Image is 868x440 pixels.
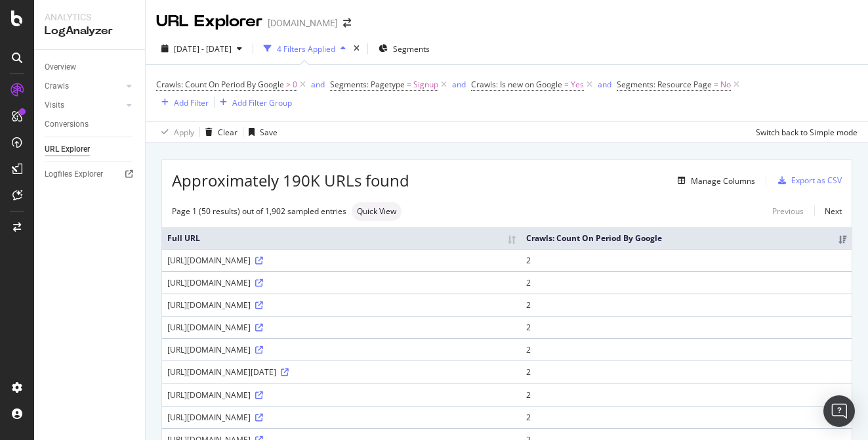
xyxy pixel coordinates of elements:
[471,79,562,90] span: Crawls: Is new on Google
[521,361,852,383] td: 2
[311,79,325,90] div: and
[720,76,731,94] span: No
[167,299,516,311] div: [URL][DOMAIN_NAME]
[45,99,123,112] a: Visits
[756,127,858,138] div: Switch back to Simple mode
[174,43,232,55] span: [DATE] - [DATE]
[45,118,136,131] a: Conversions
[174,97,209,108] div: Add Filter
[393,43,430,55] span: Segments
[407,79,411,90] span: =
[243,121,278,143] button: Save
[751,121,858,143] button: Switch back to Simple mode
[714,79,718,90] span: =
[564,79,569,90] span: =
[215,95,292,110] button: Add Filter Group
[277,43,335,55] div: 4 Filters Applied
[167,389,516,401] div: [URL][DOMAIN_NAME]
[45,99,64,112] div: Visits
[45,167,136,181] a: Logfiles Explorer
[521,338,852,361] td: 2
[343,18,351,28] div: arrow-right-arrow-left
[172,169,409,192] span: Approximately 190K URLs found
[45,11,134,24] div: Analytics
[45,167,103,181] div: Logfiles Explorer
[373,38,435,59] button: Segments
[521,294,852,316] td: 2
[45,79,123,93] a: Crawls
[357,208,396,215] span: Quick View
[167,344,516,355] div: [URL][DOMAIN_NAME]
[258,38,351,59] button: 4 Filters Applied
[521,271,852,294] td: 2
[156,121,194,143] button: Apply
[293,76,297,94] span: 0
[156,79,284,90] span: Crawls: Count On Period By Google
[521,316,852,338] td: 2
[156,95,209,110] button: Add Filter
[571,76,584,94] span: Yes
[521,249,852,271] td: 2
[814,202,842,221] a: Next
[45,60,76,74] div: Overview
[45,60,136,74] a: Overview
[598,78,611,91] button: and
[521,384,852,406] td: 2
[167,412,516,423] div: [URL][DOMAIN_NAME]
[617,79,712,90] span: Segments: Resource Page
[45,24,134,39] div: LogAnalyzer
[167,277,516,288] div: [URL][DOMAIN_NAME]
[167,366,516,378] div: [URL][DOMAIN_NAME][DATE]
[521,227,852,249] th: Crawls: Count On Period By Google: activate to sort column ascending
[45,79,69,93] div: Crawls
[691,175,755,187] div: Manage Columns
[45,143,90,156] div: URL Explorer
[218,127,238,138] div: Clear
[352,202,402,221] div: neutral label
[156,11,262,33] div: URL Explorer
[162,227,521,249] th: Full URL: activate to sort column ascending
[172,206,346,217] div: Page 1 (50 results) out of 1,902 sampled entries
[330,79,405,90] span: Segments: Pagetype
[351,42,362,55] div: times
[167,255,516,266] div: [URL][DOMAIN_NAME]
[791,175,842,186] div: Export as CSV
[286,79,291,90] span: >
[167,322,516,333] div: [URL][DOMAIN_NAME]
[311,78,325,91] button: and
[521,406,852,428] td: 2
[232,97,292,108] div: Add Filter Group
[45,143,136,156] a: URL Explorer
[452,78,466,91] button: and
[45,118,89,131] div: Conversions
[156,38,247,59] button: [DATE] - [DATE]
[823,395,855,427] div: Open Intercom Messenger
[452,79,466,90] div: and
[672,173,755,188] button: Manage Columns
[200,121,238,143] button: Clear
[268,16,338,30] div: [DOMAIN_NAME]
[413,76,438,94] span: Signup
[260,127,278,138] div: Save
[598,79,611,90] div: and
[174,127,194,138] div: Apply
[773,170,842,191] button: Export as CSV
